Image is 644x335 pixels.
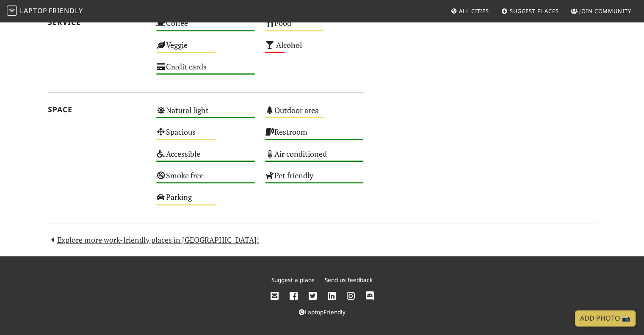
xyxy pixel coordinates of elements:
div: Smoke free [151,169,260,190]
a: LaptopFriendly [299,308,345,316]
div: Parking [151,190,260,212]
s: Alcohol [276,40,302,50]
h2: Service [48,18,146,27]
div: Air conditioned [260,147,369,169]
div: Outdoor area [260,103,369,125]
a: Suggest a place [271,276,315,284]
a: Add Photo 📸 [575,310,636,327]
div: Accessible [151,147,260,169]
a: Explore more work-friendly places in [GEOGRAPHIC_DATA]! [48,235,260,245]
a: Send us feedback [325,276,373,284]
a: LaptopFriendly LaptopFriendly [7,4,83,19]
div: Veggie [151,38,260,60]
div: Coffee [151,16,260,38]
h2: Space [48,105,146,114]
div: Restroom [260,125,369,147]
span: All Cities [459,7,489,15]
div: Pet friendly [260,169,369,190]
a: Suggest Places [498,3,562,19]
a: Join Community [567,3,635,19]
a: All Cities [447,3,492,19]
span: Suggest Places [510,7,559,15]
div: Spacious [151,125,260,147]
div: Natural light [151,103,260,125]
img: LaptopFriendly [7,6,17,16]
span: Laptop [20,6,47,15]
span: Friendly [49,6,83,15]
span: Join Community [579,7,631,15]
div: Credit cards [151,60,260,81]
div: Food [260,16,369,38]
